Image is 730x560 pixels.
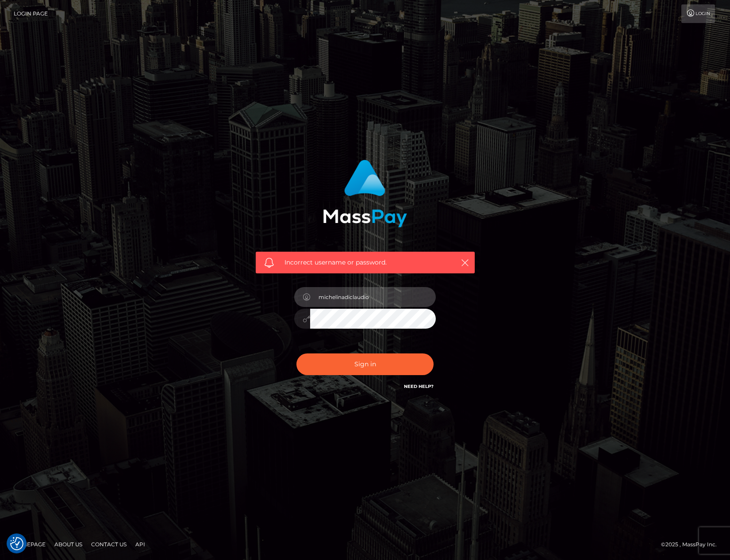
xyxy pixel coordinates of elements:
[284,258,446,267] span: Incorrect username or password.
[51,537,86,551] a: About Us
[132,537,149,551] a: API
[10,537,23,550] img: Revisit consent button
[10,537,49,551] a: Homepage
[310,287,436,307] input: Username...
[661,540,723,549] div: © 2025 , MassPay Inc.
[88,537,130,551] a: Contact Us
[681,4,715,23] a: Login
[404,384,434,389] a: Need Help?
[10,537,23,550] button: Consent Preferences
[323,160,407,227] img: MassPay Login
[296,353,434,375] button: Sign in
[14,4,48,23] a: Login Page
